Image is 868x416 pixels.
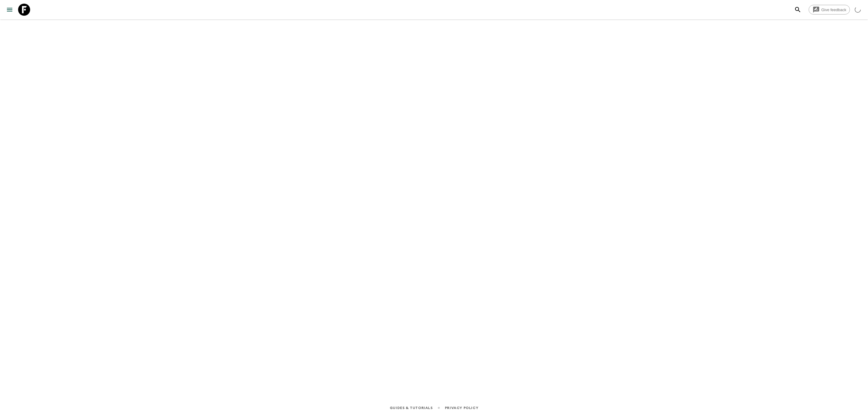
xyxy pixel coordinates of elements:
button: search adventures [792,4,804,16]
a: Privacy Policy [445,405,478,411]
a: Guides & Tutorials [390,405,433,411]
button: menu [4,4,16,16]
span: Give feedback [818,8,850,12]
a: Give feedback [809,5,850,14]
